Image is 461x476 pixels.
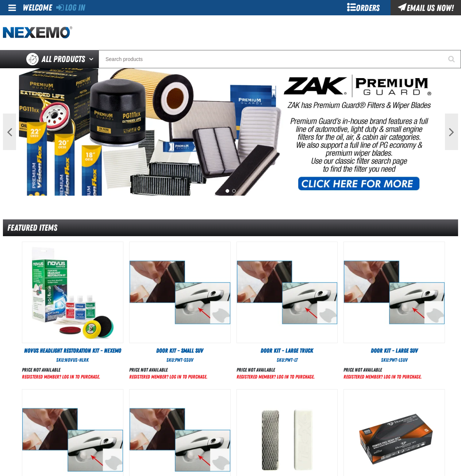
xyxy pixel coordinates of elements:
span: Door Kit - Large SUV [371,347,418,354]
span: All Products [42,53,85,66]
: View Details of the Door Kit - Large SUV [344,242,445,343]
: View Details of the Door Kit - Large Truck [237,242,338,343]
input: Search [99,50,461,68]
span: PWT-LT [285,357,297,363]
img: Door Kit - Large Truck [237,242,338,343]
a: Novus Headlight Restoration Kit - Nexemo [22,347,123,355]
button: 2 of 2 [232,189,236,193]
div: SKU: [343,357,445,364]
span: NOVUS-HLRK [65,357,89,363]
div: Price not available [237,366,315,373]
img: PG Filters & Wipers [19,68,442,196]
button: Previous [3,114,16,150]
span: PWT-SSUV [175,357,193,363]
a: Registered Member? Log In to purchase. [129,374,207,380]
a: Door Kit - Large Truck [237,347,338,355]
div: Price not available [343,366,422,373]
button: Open All Products pages [87,50,99,68]
span: Novus Headlight Restoration Kit - Nexemo [24,347,121,354]
: View Details of the Door Kit - Small SUV [130,242,230,343]
a: Door Kit - Small SUV [129,347,231,355]
a: Door Kit - Large SUV [343,347,445,355]
a: Registered Member? Log In to purchase. [343,374,422,380]
span: PWT-LSUV [389,357,408,363]
button: 1 of 2 [226,189,229,193]
: View Details of the Novus Headlight Restoration Kit - Nexemo [22,242,123,343]
img: Door Kit - Large SUV [344,242,445,343]
div: Price not available [22,366,100,373]
span: Door Kit - Small SUV [156,347,203,354]
a: Registered Member? Log In to purchase. [22,374,100,380]
div: Price not available [129,366,207,373]
a: Log In [56,3,85,13]
div: SKU: [237,357,338,364]
img: Nexemo logo [3,26,72,39]
button: Start Searching [443,50,461,68]
button: Next [445,114,458,150]
div: Featured Items [3,219,458,237]
a: Registered Member? Log In to purchase. [237,374,315,380]
span: Door Kit - Large Truck [261,347,313,354]
div: SKU: [22,357,123,364]
img: Door Kit - Small SUV [130,242,230,343]
div: SKU: [129,357,231,364]
img: Novus Headlight Restoration Kit - Nexemo [22,242,123,343]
